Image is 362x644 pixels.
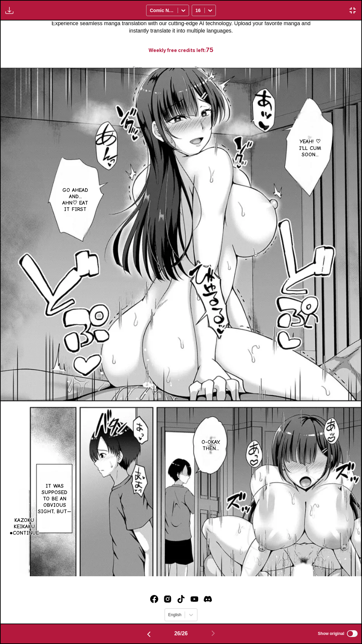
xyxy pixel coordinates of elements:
p: Yeah! ♡ I'll cum soon... [295,137,325,159]
input: Show original [347,630,358,637]
img: Next page [209,629,217,637]
img: Manga Panel [1,68,361,577]
p: It was supposed to be an obvious sight, but— [36,482,73,517]
span: Show original [318,631,344,636]
p: O-Okay, then... [199,438,223,453]
span: 26 / 26 [174,631,188,637]
p: Kazoku Keikaku ●Continue [8,516,41,538]
img: Previous page [145,630,153,638]
img: Download translated images [5,6,13,14]
p: Go ahead and... Ahn♡ Eat it first [60,186,90,214]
